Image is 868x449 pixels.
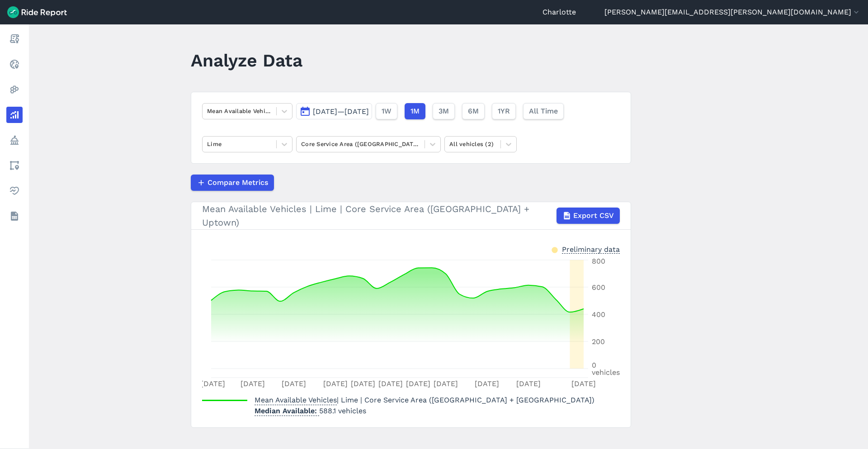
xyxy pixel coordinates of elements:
[323,379,348,388] tspan: [DATE]
[6,31,23,47] a: Report
[6,107,23,123] a: Analyze
[202,202,620,229] div: Mean Available Vehicles | Lime | Core Service Area ([GEOGRAPHIC_DATA] + Uptown)
[529,106,558,117] span: All Time
[592,257,605,265] tspan: 800
[6,81,23,98] a: Heatmaps
[592,368,620,377] tspan: vehicles
[592,361,596,369] tspan: 0
[382,106,392,117] span: 1W
[6,56,23,72] a: Realtime
[282,379,306,388] tspan: [DATE]
[557,208,620,224] button: Export CSV
[255,396,594,404] span: | Lime | Core Service Area ([GEOGRAPHIC_DATA] + [GEOGRAPHIC_DATA])
[255,404,319,416] span: Median Available
[498,106,510,117] span: 1YR
[201,379,225,388] tspan: [DATE]
[241,379,265,388] tspan: [DATE]
[562,244,620,254] div: Preliminary data
[255,393,337,405] span: Mean Available Vehicles
[433,103,455,119] button: 3M
[6,208,23,224] a: Datasets
[604,7,861,18] button: [PERSON_NAME][EMAIL_ADDRESS][PERSON_NAME][DOMAIN_NAME]
[468,106,479,117] span: 6M
[191,48,302,73] h1: Analyze Data
[376,103,397,119] button: 1W
[592,283,605,292] tspan: 600
[542,7,576,18] a: Charlotte
[405,103,425,119] button: 1M
[296,103,372,119] button: [DATE]—[DATE]
[592,310,605,319] tspan: 400
[6,132,23,148] a: Policy
[439,106,449,117] span: 3M
[523,103,564,119] button: All Time
[492,103,516,119] button: 1YR
[571,379,596,388] tspan: [DATE]
[191,175,274,191] button: Compare Metrics
[255,406,594,416] p: 588.1 vehicles
[475,379,499,388] tspan: [DATE]
[378,379,403,388] tspan: [DATE]
[410,106,420,117] span: 1M
[7,6,67,18] img: Ride Report
[434,379,458,388] tspan: [DATE]
[406,379,430,388] tspan: [DATE]
[208,177,268,188] span: Compare Metrics
[6,183,23,199] a: Health
[516,379,541,388] tspan: [DATE]
[6,157,23,174] a: Areas
[351,379,375,388] tspan: [DATE]
[462,103,485,119] button: 6M
[573,210,614,221] span: Export CSV
[313,107,369,116] span: [DATE]—[DATE]
[592,337,605,346] tspan: 200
